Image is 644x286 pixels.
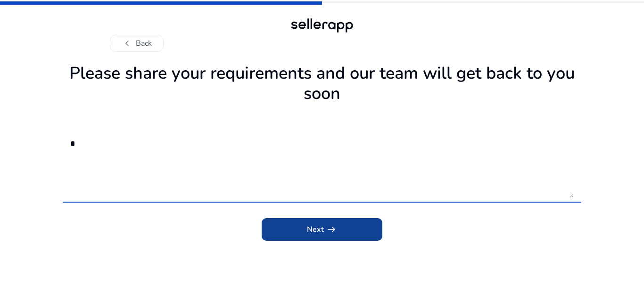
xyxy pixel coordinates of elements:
[63,63,581,104] h1: Please share your requirements and our team will get back to you soon
[262,218,382,241] button: Nextarrow_right_alt
[326,224,337,235] span: arrow_right_alt
[122,38,133,49] span: chevron_left
[307,224,337,235] span: Next
[110,35,164,52] button: chevron_leftBack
